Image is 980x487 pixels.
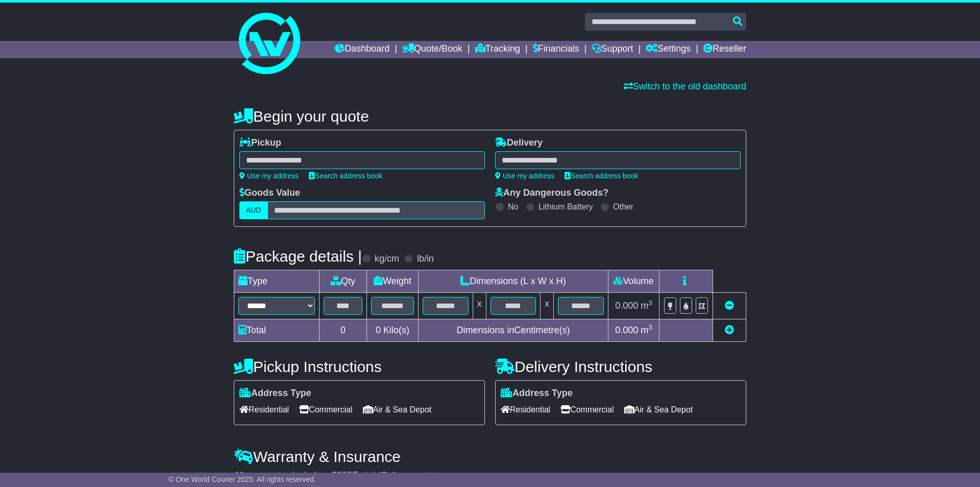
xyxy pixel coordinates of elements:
[234,358,485,375] h4: Pickup Instructions
[337,470,352,480] span: 250
[495,188,608,199] label: Any Dangerous Goods?
[613,202,633,212] label: Other
[239,201,268,219] label: AUD
[239,388,311,399] label: Address Type
[624,81,746,91] a: Switch to the old dashboard
[418,319,608,342] td: Dimensions in Centimetre(s)
[703,41,746,58] a: Reseller
[239,402,289,418] span: Residential
[309,172,382,180] a: Search address book
[475,41,520,58] a: Tracking
[608,270,659,293] td: Volume
[565,172,638,180] a: Search address book
[234,108,746,125] h4: Begin your quote
[239,188,300,199] label: Goods Value
[376,325,381,335] span: 0
[533,41,579,58] a: Financials
[473,293,486,319] td: x
[367,270,419,293] td: Weight
[495,358,746,375] h4: Delivery Instructions
[538,202,593,212] label: Lithium Battery
[592,41,633,58] a: Support
[234,448,746,465] h4: Warranty & Insurance
[641,325,652,335] span: m
[367,319,419,342] td: Kilo(s)
[234,470,746,481] div: All our quotes include a $ FreightSafe warranty.
[641,300,652,311] span: m
[541,293,554,319] td: x
[615,325,638,335] span: 0.000
[239,137,281,149] label: Pickup
[648,299,652,307] sup: 3
[375,253,399,265] label: kg/cm
[418,270,608,293] td: Dimensions (L x W x H)
[234,270,320,293] td: Type
[168,475,316,483] span: © One World Courier 2025. All rights reserved.
[299,402,352,418] span: Commercial
[495,172,554,180] a: Use my address
[335,41,389,58] a: Dashboard
[234,248,362,265] h4: Package details |
[320,319,367,342] td: 0
[363,402,432,418] span: Air & Sea Depot
[501,402,550,418] span: Residential
[320,270,367,293] td: Qty
[560,402,614,418] span: Commercial
[615,300,638,311] span: 0.000
[495,137,543,149] label: Delivery
[239,172,299,180] a: Use my address
[234,319,320,342] td: Total
[725,325,734,335] a: Add new item
[508,202,518,212] label: No
[646,41,691,58] a: Settings
[417,253,434,265] label: lb/in
[725,300,734,311] a: Remove this item
[402,41,462,58] a: Quote/Book
[501,388,573,399] label: Address Type
[624,402,693,418] span: Air & Sea Depot
[648,323,652,331] sup: 3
